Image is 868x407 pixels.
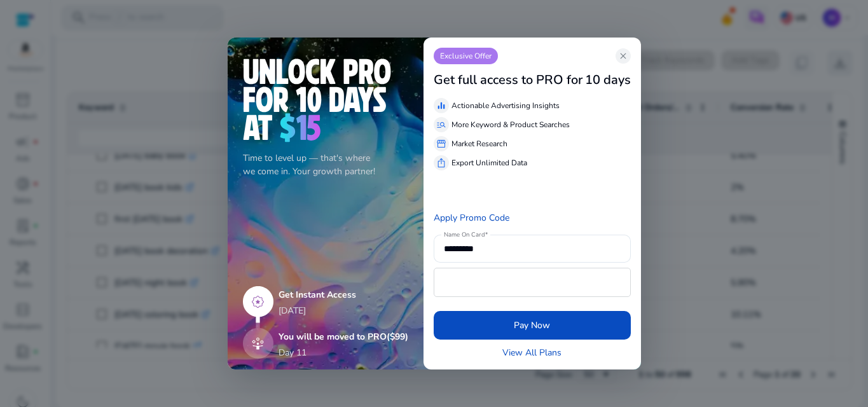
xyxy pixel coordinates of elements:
[434,48,498,64] p: Exclusive Offer
[585,72,631,88] h3: 10 days
[451,119,570,130] p: More Keyword & Product Searches
[436,139,446,149] span: storefront
[436,158,446,168] span: ios_share
[514,319,550,332] span: Pay Now
[436,120,446,130] span: manage_search
[243,151,408,178] p: Time to level up — that's where we come in. Your growth partner!
[618,51,628,61] span: close
[434,212,509,224] a: Apply Promo Code
[451,138,507,149] p: Market Research
[441,270,624,295] iframe: Secure payment input frame
[387,331,408,343] span: ($99)
[451,100,560,111] p: Actionable Advertising Insights
[502,346,561,359] a: View All Plans
[444,230,485,239] mat-label: Name On Card
[279,332,408,343] h5: You will be moved to PRO
[436,100,446,111] span: equalizer
[451,157,527,169] p: Export Unlimited Data
[279,290,408,301] h5: Get Instant Access
[434,72,582,88] h3: Get full access to PRO for
[279,304,408,317] p: [DATE]
[434,311,631,340] button: Pay Now
[279,346,307,359] p: Day 11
